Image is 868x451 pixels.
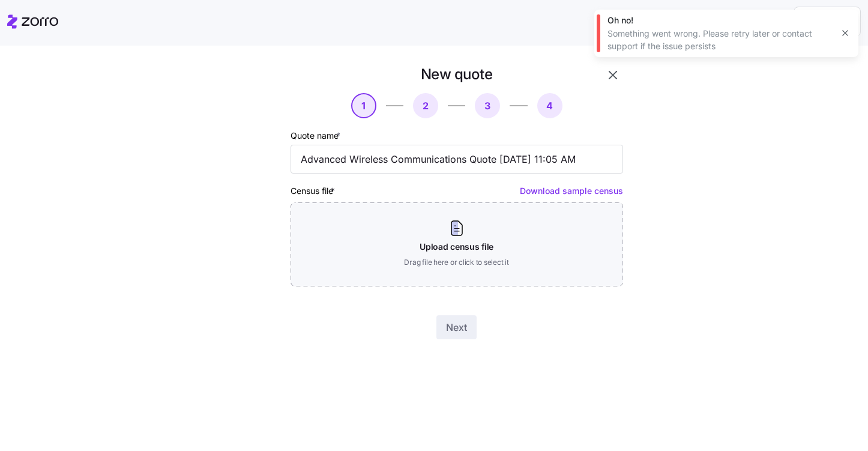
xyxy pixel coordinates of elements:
[436,315,477,339] button: Next
[607,14,832,26] div: Oh no!
[607,28,832,52] div: Something went wrong. Please retry later or contact support if the issue persists
[291,184,337,198] label: Census file
[537,93,562,118] button: 4
[520,186,623,196] a: Download sample census
[351,93,376,118] button: 1
[413,93,438,118] button: 2
[446,320,467,334] span: Next
[291,145,623,174] input: Quote name
[421,65,493,83] h1: New quote
[475,93,500,118] button: 3
[291,129,343,142] label: Quote name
